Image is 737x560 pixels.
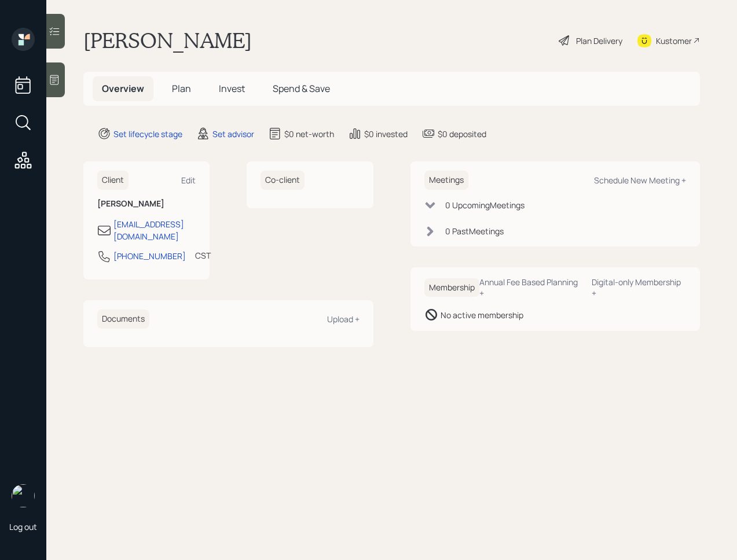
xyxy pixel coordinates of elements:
span: Overview [102,82,144,95]
div: $0 invested [364,128,408,140]
div: Annual Fee Based Planning + [479,277,583,299]
h6: Meetings [424,171,468,190]
div: 0 Past Meeting s [445,225,504,237]
h6: [PERSON_NAME] [97,199,196,209]
h6: Membership [424,278,479,297]
h1: [PERSON_NAME] [83,28,252,53]
div: 0 Upcoming Meeting s [445,199,525,211]
div: Schedule New Meeting + [594,175,686,186]
div: $0 deposited [438,128,486,140]
div: Set lifecycle stage [113,128,182,140]
span: Invest [219,82,245,95]
div: Kustomer [656,35,692,47]
div: $0 net-worth [284,128,334,140]
img: retirable_logo.png [12,484,35,507]
div: [PHONE_NUMBER] [113,250,186,262]
div: CST [195,249,211,261]
div: Plan Delivery [576,35,622,47]
h6: Client [97,171,129,190]
div: [EMAIL_ADDRESS][DOMAIN_NAME] [113,218,196,242]
h6: Documents [97,310,149,329]
div: Set advisor [212,128,254,140]
div: Edit [181,175,196,186]
div: Log out [9,521,37,532]
div: Digital-only Membership + [592,277,686,299]
span: Spend & Save [273,82,330,95]
h6: Co-client [261,171,305,190]
div: No active membership [441,309,523,321]
span: Plan [172,82,191,95]
div: Upload + [327,314,360,325]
